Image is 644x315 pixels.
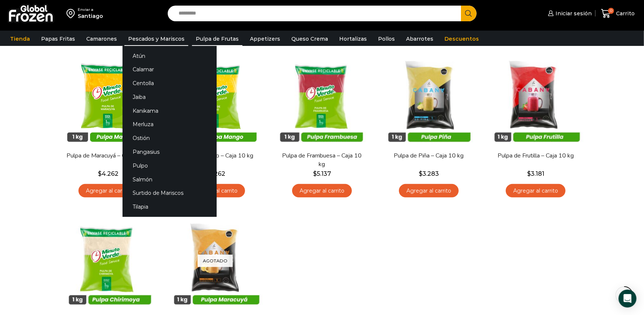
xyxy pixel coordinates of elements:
a: Centolla [123,77,217,90]
bdi: 3.283 [419,170,439,177]
a: Pulpa de Frambuesa – Caja 10 kg [279,152,365,169]
a: Iniciar sesión [546,6,592,21]
a: Pulpa de Frutilla – Caja 10 kg [493,152,579,160]
a: Agregar al carrito: “Pulpa de Frutilla - Caja 10 kg” [506,184,566,198]
a: Papas Fritas [37,32,79,46]
a: Camarones [83,32,121,46]
a: Calamar [123,63,217,77]
span: 0 [608,8,614,14]
span: Carrito [614,10,635,17]
a: Pulpo [123,159,217,172]
p: Agotado [198,255,233,267]
a: Descuentos [441,32,483,46]
a: Pulpa de Frutas [192,32,242,46]
a: Agregar al carrito: “Pulpa de Maracuyá - Caja 10 kg” [78,184,138,198]
bdi: 3.181 [527,170,544,177]
a: Tienda [6,32,34,46]
span: $ [419,170,422,177]
a: Pollos [374,32,399,46]
a: Queso Crema [288,32,332,46]
a: Agregar al carrito: “Pulpa de Frambuesa - Caja 10 kg” [292,184,352,198]
a: Pangasius [123,145,217,159]
div: Santiago [78,12,103,20]
a: Agregar al carrito: “Pulpa de Piña - Caja 10 kg” [399,184,459,198]
a: Pulpa de Piña – Caja 10 kg [386,152,472,160]
a: Appetizers [246,32,284,46]
div: Enviar a [78,7,103,12]
span: $ [98,170,102,177]
span: $ [313,170,317,177]
bdi: 4.262 [98,170,119,177]
a: Kanikama [123,104,217,118]
a: Atún [123,49,217,63]
bdi: 5.137 [313,170,331,177]
a: Ostión [123,131,217,145]
a: Surtido de Mariscos [123,186,217,200]
a: Jaiba [123,90,217,104]
a: Salmón [123,172,217,186]
a: 0 Carrito [599,5,637,22]
a: Hortalizas [335,32,371,46]
div: Open Intercom Messenger [619,290,637,308]
a: Pulpa de Maracuyá – Caja 10 kg [65,152,151,160]
span: Iniciar sesión [554,10,592,17]
a: Merluza [123,118,217,131]
a: Abarrotes [402,32,437,46]
a: Pescados y Mariscos [124,32,188,46]
a: Tilapia [123,200,217,214]
img: address-field-icon.svg [66,7,78,20]
button: Search button [461,6,477,21]
span: $ [527,170,531,177]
